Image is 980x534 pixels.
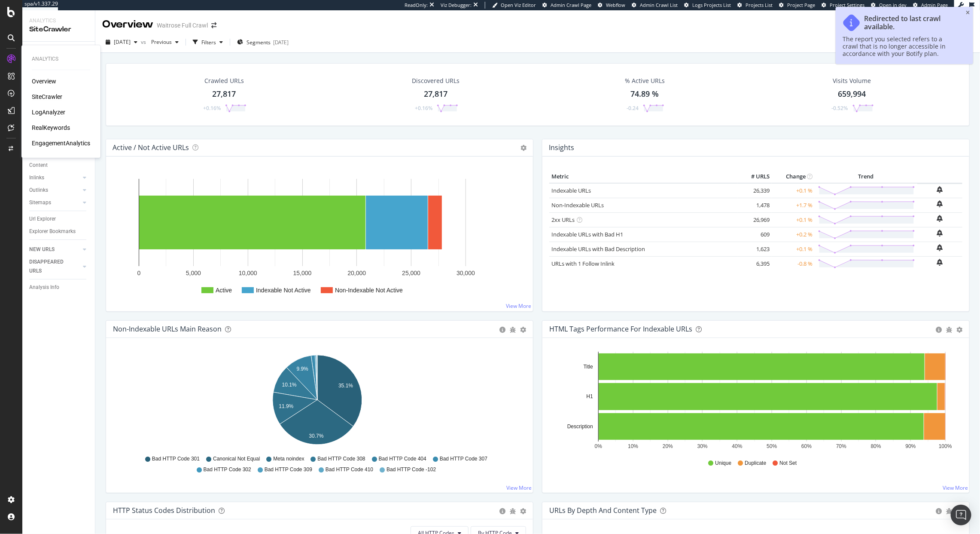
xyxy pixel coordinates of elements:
[141,38,148,46] span: vs
[379,455,426,463] span: Bad HTTP Code 404
[871,444,881,450] text: 80%
[772,170,815,183] th: Change
[492,2,536,9] a: Open Viz Editor
[871,2,907,9] a: Open in dev
[737,170,772,183] th: # URLS
[29,215,56,224] div: Url Explorer
[520,145,527,151] i: Options
[551,2,591,8] span: Admin Crawl Page
[102,17,153,32] div: Overview
[946,508,952,514] div: bug
[440,455,487,463] span: Bad HTTP Code 307
[772,212,815,227] td: +0.1 %
[457,270,475,276] text: 30,000
[692,2,731,8] span: Logs Projects List
[213,455,260,463] span: Canonical Not Equal
[29,198,51,207] div: Sitemaps
[542,2,591,9] a: Admin Crawl Page
[204,466,251,473] span: Bad HTTP Code 302
[772,227,815,242] td: +0.2 %
[405,2,428,9] div: ReadOnly:
[113,170,522,304] svg: A chart.
[956,327,962,333] div: gear
[113,506,215,515] div: HTTP Status Codes Distribution
[402,270,420,276] text: 25,000
[551,187,591,194] a: Indexable URLs
[29,25,88,34] div: SiteCrawler
[29,245,80,254] a: NEW URLS
[29,283,89,292] a: Analysis Info
[587,394,593,400] text: H1
[745,460,766,467] span: Duplicate
[387,466,436,473] span: Bad HTTP Code -102
[29,258,80,276] a: DISAPPEARED URLS
[347,270,366,276] text: 20,000
[625,77,665,85] div: % Active URLs
[833,77,871,85] div: Visits Volume
[936,327,942,333] div: circle-info
[906,444,916,450] text: 90%
[663,444,673,450] text: 20%
[113,352,522,451] div: A chart.
[510,327,516,333] div: bug
[551,245,645,253] a: Indexable URLs with Bad Description
[549,170,737,183] th: Metric
[921,2,948,8] span: Admin Page
[29,173,80,182] a: Inlinks
[584,364,593,370] text: Title
[293,270,312,276] text: 15,000
[318,455,365,463] span: Bad HTTP Code 308
[211,22,216,28] div: arrow-right-arrow-left
[937,244,943,251] div: bell-plus
[767,444,777,450] text: 50%
[549,325,692,333] div: HTML Tags Performance for Indexable URLs
[32,92,62,101] a: SiteCrawler
[32,108,65,117] a: LogAnalyzer
[715,460,731,467] span: Unique
[737,227,772,242] td: 609
[32,139,90,147] a: EngagementAnalytics
[864,15,958,31] div: Redirected to last crawl available.
[32,77,56,86] a: Overview
[29,186,80,195] a: Outlinks
[282,382,297,388] text: 10.1%
[29,17,88,25] div: Analytics
[506,484,532,491] a: View More
[939,444,952,450] text: 100%
[29,245,55,254] div: NEW URLS
[273,455,304,463] span: Meta noindex
[273,39,289,46] div: [DATE]
[937,200,943,207] div: bell-plus
[787,2,815,8] span: Project Page
[737,212,772,227] td: 26,969
[697,444,708,450] text: 30%
[640,2,678,8] span: Admin Crawl List
[737,242,772,256] td: 1,623
[520,508,526,514] div: gear
[309,433,324,439] text: 30.7%
[29,198,80,207] a: Sitemaps
[415,104,432,112] div: +0.16%
[265,466,312,473] span: Bad HTTP Code 309
[549,142,574,153] h4: Insights
[29,173,44,182] div: Inlinks
[501,2,536,8] span: Open Viz Editor
[913,2,948,9] a: Admin Page
[843,35,958,57] div: The report you selected refers to a crawl that is no longer accessible in accordance with your Bo...
[943,484,968,491] a: View More
[779,2,815,9] a: Project Page
[326,466,373,473] span: Bad HTTP Code 410
[29,258,73,276] div: DISAPPEARED URLS
[946,327,952,333] div: bug
[772,198,815,212] td: +1.7 %
[137,270,141,276] text: 0
[632,2,678,9] a: Admin Crawl List
[102,35,141,49] button: [DATE]
[772,183,815,198] td: +0.1 %
[338,383,353,389] text: 35.1%
[152,455,200,463] span: Bad HTTP Code 301
[936,508,942,514] div: circle-info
